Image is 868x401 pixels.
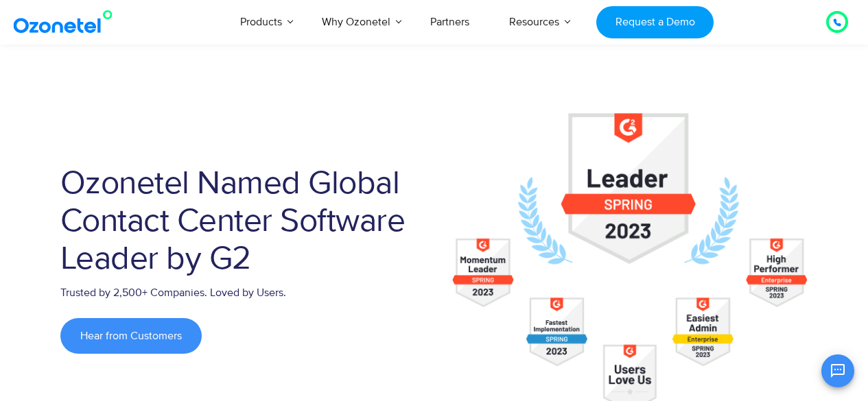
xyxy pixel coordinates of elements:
h1: Ozonetel Named Global Contact Center Software Leader by G2 [60,165,439,278]
a: Hear from Customers [60,318,202,354]
a: Request a Demo [596,6,714,38]
button: Open chat [821,354,854,387]
span: Hear from Customers [80,330,182,341]
p: Trusted by 2,500+ Companies. Loved by Users. [60,284,333,301]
